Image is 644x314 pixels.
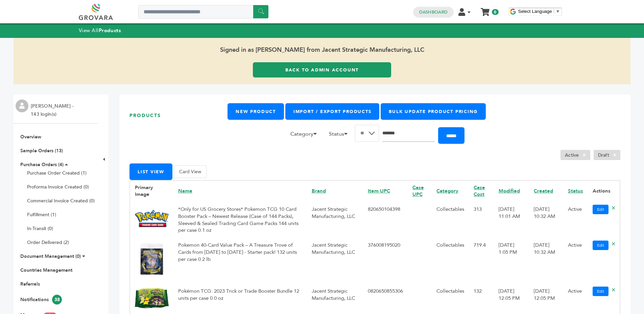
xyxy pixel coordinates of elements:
a: Purchase Order Created (1) [27,170,87,176]
a: Sample Orders (13) [20,148,63,154]
a: Item UPC [368,187,390,194]
a: Select Language​ [518,9,560,14]
td: Collectables [432,237,469,283]
a: Dashboard [419,9,448,15]
a: Document Management (0) [20,253,81,260]
a: Edit [593,241,609,250]
th: Primary Image [130,180,173,202]
a: Name [178,187,192,194]
li: Draft [594,150,620,160]
span: × [579,151,590,159]
button: Card View [174,165,207,178]
td: Jacent Strategic Manufacturing, LLC [307,237,363,283]
a: Edit [593,205,609,214]
a: Overview [20,134,41,140]
a: New Product [228,103,284,120]
input: Search [382,125,435,142]
span: 0 [492,9,498,15]
a: Referrals [20,281,40,287]
td: 313 [469,201,494,237]
span: Signed in as [PERSON_NAME] from Jacent Strategic Manufacturing, LLC [14,38,630,62]
a: In-Transit (0) [27,225,53,232]
strong: Products [99,27,121,34]
span: ▼ [556,9,560,14]
a: Countries Management [20,267,72,273]
td: Collectables [432,201,469,237]
td: Active [563,201,588,237]
a: Modified [499,187,520,194]
td: 719.4 [469,237,494,283]
button: List View [129,163,172,180]
a: Case UPC [412,184,424,198]
span: × [609,151,620,159]
input: Search a product or brand... [138,5,268,19]
a: Purchase Orders (4) [20,161,64,168]
a: Bulk Update Product Pricing [381,103,486,120]
td: 820650104398 [363,201,408,237]
img: No Image [135,288,169,308]
td: [DATE] 1:05 PM [494,237,529,283]
td: Jacent Strategic Manufacturing, LLC [307,201,363,237]
img: No Image [135,242,169,276]
a: Commercial Invoice Created (0) [27,198,95,204]
a: View AllProducts [79,27,121,34]
td: *Only for US Grocery Stores* Pokemon TCG 10 Card Booster Pack – Newest Release (Case of 144 Packs... [173,201,307,237]
a: Import / Export Products [285,103,379,120]
a: Notifications38 [20,296,62,303]
a: Order Delivered (2) [27,239,69,246]
a: Proforma Invoice Created (0) [27,184,89,190]
li: [PERSON_NAME] - 143 login(s) [31,102,75,118]
li: Category [287,130,324,141]
a: Edit [593,287,609,296]
td: [DATE] 10:32 AM [529,201,563,237]
span: Select Language [518,9,552,14]
li: Active [560,150,590,160]
a: Case Cost [474,184,485,198]
a: Created [534,187,553,194]
td: [DATE] 10:32 AM [529,237,563,283]
li: Status [326,130,355,141]
h1: Products [129,103,228,128]
td: [DATE] 11:01 AM [494,201,529,237]
img: No Image [135,210,169,227]
td: Active [563,237,588,283]
a: Fulfillment (1) [27,211,56,218]
img: profile.png [16,99,28,112]
a: Category [436,187,458,194]
a: Status [568,187,583,194]
a: Brand [312,187,326,194]
th: Actions [588,180,620,202]
span: 38 [52,295,62,305]
td: Pokemon 40-Card Value Pack – A Treasure Trove of Cards from [DATE] to [DATE] - Starter pack! 132 ... [173,237,307,283]
a: My Cart [481,6,489,13]
td: 376008195020 [363,237,408,283]
a: Back to Admin Account [253,62,391,77]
